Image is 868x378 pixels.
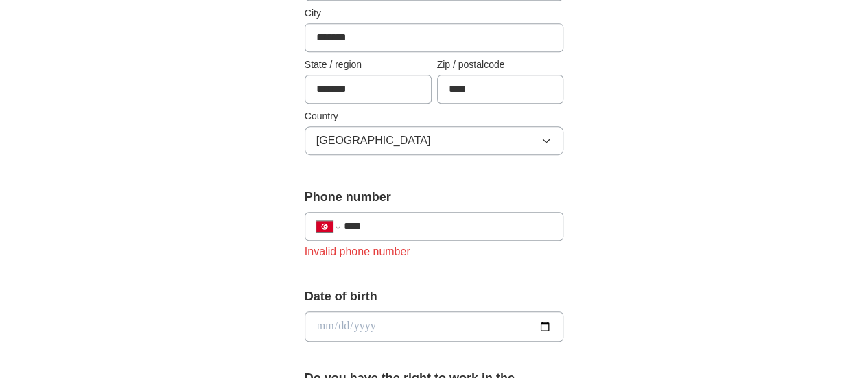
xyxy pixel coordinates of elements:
div: Invalid phone number [305,244,564,260]
span: [GEOGRAPHIC_DATA] [316,132,431,149]
label: Zip / postalcode [437,58,564,72]
label: State / region [305,58,432,72]
label: Phone number [305,188,564,206]
label: Date of birth [305,287,564,306]
label: City [305,6,564,21]
button: [GEOGRAPHIC_DATA] [305,126,564,155]
label: Country [305,109,564,123]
